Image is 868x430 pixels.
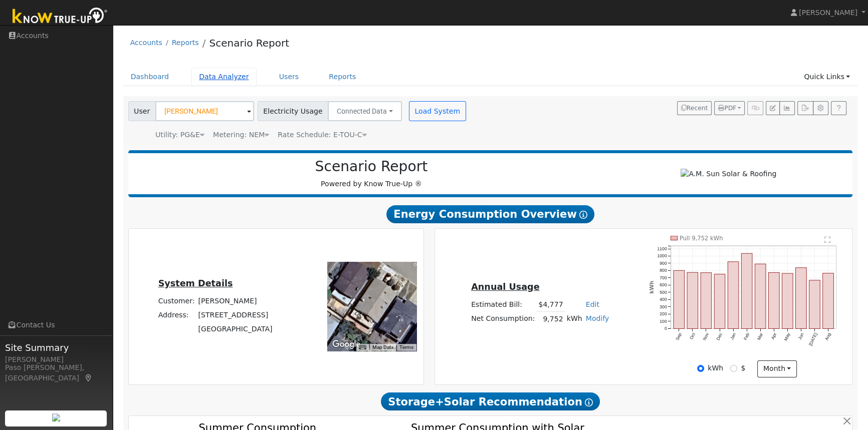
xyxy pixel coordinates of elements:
[172,39,199,47] a: Reports
[681,169,776,179] img: A.M. Sun Solar & Roofing
[657,253,667,258] text: 1000
[687,272,698,328] rect: onclick=""
[715,332,723,341] text: Dec
[825,236,831,243] text: 
[689,332,696,340] text: Oct
[330,338,363,351] a: Open this area in Google Maps (opens a new window)
[766,101,780,115] button: Edit User
[586,314,609,322] a: Modify
[660,261,667,266] text: 900
[409,101,466,121] button: Load System
[196,294,274,308] td: [PERSON_NAME]
[585,398,593,406] i: Show Help
[156,308,196,322] td: Address:
[660,319,667,324] text: 100
[565,312,584,326] td: kWh
[718,105,736,112] span: PDF
[756,332,764,341] text: Mar
[158,278,233,288] u: System Details
[665,326,667,331] text: 0
[660,297,667,302] text: 400
[321,68,363,86] a: Reports
[155,101,254,121] input: Select a User
[714,101,745,115] button: PDF
[123,68,177,86] a: Dashboard
[831,101,846,115] a: Help Link
[272,68,307,86] a: Users
[675,332,683,341] text: Sep
[796,68,857,86] a: Quick Links
[708,363,723,373] label: kWh
[372,344,393,351] button: Map Data
[278,131,366,139] span: Alias: HETOUC
[84,374,93,382] a: Map
[196,322,274,336] td: [GEOGRAPHIC_DATA]
[680,235,723,242] text: Pull 9,752 kWh
[770,332,778,340] text: Apr
[809,280,820,329] rect: onclick=""
[470,312,537,326] td: Net Consumption:
[660,275,667,280] text: 700
[209,37,289,49] a: Scenario Report
[471,282,539,292] u: Annual Usage
[783,332,791,342] text: May
[797,332,805,340] text: Jun
[755,264,766,328] rect: onclick=""
[799,9,857,17] span: [PERSON_NAME]
[660,304,667,309] text: 300
[728,262,739,329] rect: onclick=""
[741,363,745,373] label: $
[196,308,274,322] td: [STREET_ADDRESS]
[657,246,667,251] text: 1100
[330,338,363,351] img: Google
[586,300,599,308] a: Edit
[213,130,269,140] div: Metering: NEM
[808,332,818,346] text: [DATE]
[660,290,667,295] text: 500
[5,362,107,383] div: Paso [PERSON_NAME], [GEOGRAPHIC_DATA]
[729,332,737,340] text: Jan
[191,68,257,86] a: Data Analyzer
[130,39,162,47] a: Accounts
[768,272,779,328] rect: onclick=""
[813,101,828,115] button: Settings
[5,354,107,365] div: [PERSON_NAME]
[660,282,667,287] text: 600
[5,341,107,354] span: Site Summary
[579,211,587,219] i: Show Help
[714,274,725,329] rect: onclick=""
[156,294,196,308] td: Customer:
[258,101,328,121] span: Electricity Usage
[386,205,594,223] span: Energy Consumption Overview
[537,297,565,312] td: $4,777
[399,344,413,350] a: Terms (opens in new tab)
[52,413,60,421] img: retrieve
[779,101,795,115] button: Multi-Series Graph
[824,332,832,341] text: Aug
[328,101,402,121] button: Connected Data
[741,253,752,328] rect: onclick=""
[128,101,156,121] span: User
[660,311,667,316] text: 200
[381,392,599,410] span: Storage+Solar Recommendation
[797,101,813,115] button: Export Interval Data
[796,268,807,329] rect: onclick=""
[660,268,667,273] text: 800
[677,101,712,115] button: Recent
[674,270,685,328] rect: onclick=""
[823,273,834,329] rect: onclick=""
[743,332,750,341] text: Feb
[702,332,710,341] text: Nov
[648,281,654,294] text: kWh
[757,360,797,377] button: month
[537,312,565,326] td: 9,752
[138,158,604,175] h2: Scenario Report
[697,365,704,372] input: kWh
[782,273,793,329] rect: onclick=""
[8,6,113,28] img: Know True-Up
[701,273,712,329] rect: onclick=""
[730,365,737,372] input: $
[133,158,610,189] div: Powered by Know True-Up ®
[359,344,366,351] button: Keyboard shortcuts
[155,130,204,140] div: Utility: PG&E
